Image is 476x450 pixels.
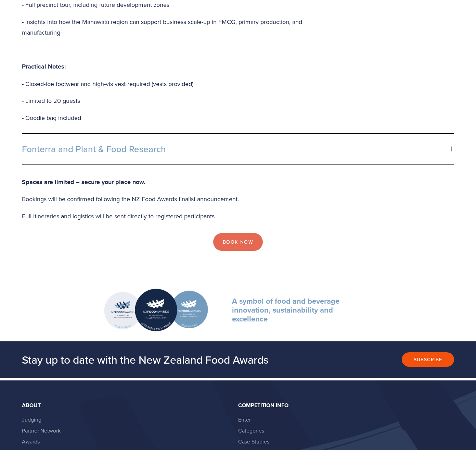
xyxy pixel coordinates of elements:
[22,194,454,205] p: Bookings will be confirmed following the NZ Food Awards finalist announcement.
[22,416,41,423] a: Judging
[232,295,342,325] strong: A symbol of food and beverage innovation, sustainability and excellence
[238,427,264,434] a: Categories
[238,416,251,423] a: Enter
[22,427,61,434] a: Partner Network
[238,438,269,445] a: Case Studies
[402,352,454,367] button: Subscribe
[22,134,454,165] button: Fonterra and Plant & Food Research
[22,144,449,154] span: Fonterra and Plant & Food Research
[22,211,454,222] p: Full itineraries and logistics will be sent directly to registered participants.
[22,438,40,445] a: Awards
[22,78,324,89] p: - Closed-toe footwear and high-vis vest required (vests provided)
[22,112,324,123] p: - Goodie bag included
[238,402,449,409] div: Competition Info
[22,402,232,409] div: About
[213,233,263,251] a: Book Now
[22,178,145,186] strong: Spaces are limited – secure your place now.
[22,353,306,366] h2: Stay up to date with the New Zealand Food Awards
[22,62,66,71] strong: Practical Notes:
[22,95,324,106] p: - Limited to 20 guests
[22,16,324,38] p: - Insights into how the Manawatū region can support business scale-up in FMCG, primary production...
